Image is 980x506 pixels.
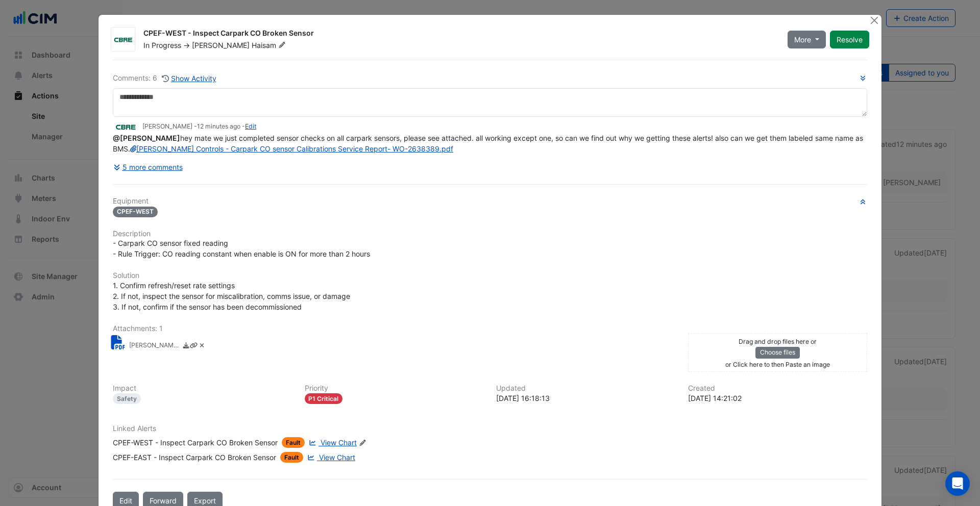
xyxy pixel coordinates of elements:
button: Choose files [755,347,800,358]
span: [PERSON_NAME] [192,41,250,49]
div: [DATE] 14:21:02 [688,393,868,403]
a: View Chart [305,452,355,463]
span: View Chart [321,438,357,447]
small: Drag and drop files here or [739,338,817,345]
h6: Priority [305,384,484,393]
button: More [788,31,826,48]
a: View Chart [307,437,357,448]
h6: Description [113,230,867,238]
div: Comments: 6 [113,72,217,84]
h6: Equipment [113,197,867,206]
img: CBRE Charter Hall [111,35,135,45]
span: 2025-09-09 16:18:13 [197,122,240,130]
button: Show Activity [161,72,217,84]
span: Fault [280,452,303,463]
span: conor.deane@cimenviro.com [CIM] [113,134,180,142]
span: - Carpark CO sensor fixed reading - Rule Trigger: CO reading constant when enable is ON for more ... [113,239,370,258]
a: Edit [245,122,256,130]
span: -> [183,41,190,49]
div: CPEF-WEST - Inspect Carpark CO Broken Sensor [143,28,775,40]
h6: Updated [496,384,676,393]
h6: Created [688,384,868,393]
div: Open Intercom Messenger [945,471,970,496]
fa-icon: Edit Linked Alerts [359,439,366,447]
span: In Progress [143,41,181,49]
div: CPEF-EAST - Inspect Carpark CO Broken Sensor [113,452,276,463]
span: hey mate we just completed sensor checks on all carpark sensors, please see attached. all working... [113,134,865,153]
a: Download [182,341,190,351]
span: View Chart [319,453,355,462]
button: Resolve [830,31,869,48]
a: [PERSON_NAME] Controls - Carpark CO sensor Calibrations Service Report- WO-2638389.pdf [130,144,453,153]
div: Safety [113,393,141,404]
h6: Solution [113,271,867,280]
div: P1 Critical [305,393,343,404]
img: CBRE Charter Hall [113,121,138,133]
h6: Linked Alerts [113,424,867,433]
span: Haisam [252,40,288,50]
small: Johnson Controls - Carpark CO sensor Calibrations Service Report- WO-2638389.pdf [129,341,180,351]
small: or Click here to then Paste an image [725,361,830,368]
a: Delete [198,341,206,351]
span: CPEF-WEST [113,207,158,217]
h6: Attachments: 1 [113,324,867,333]
span: 1. Confirm refresh/reset rate settings 2. If not, inspect the sensor for miscalibration, comms is... [113,281,350,311]
div: CPEF-WEST - Inspect Carpark CO Broken Sensor [113,437,278,448]
div: [DATE] 16:18:13 [496,393,676,403]
small: [PERSON_NAME] - - [142,122,256,131]
button: Close [869,15,879,26]
span: More [794,34,811,45]
a: Copy link to clipboard [190,341,198,351]
button: 5 more comments [113,158,183,176]
h6: Impact [113,384,292,393]
span: Fault [282,437,305,448]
